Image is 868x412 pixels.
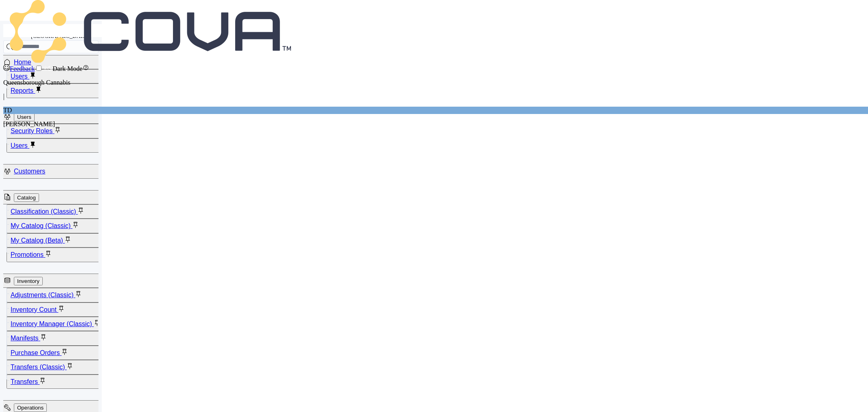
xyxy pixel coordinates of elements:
button: Purchase Orders [7,346,102,360]
span: My Catalog (Classic) [11,220,98,231]
span: Transfers (Classic) [11,362,98,373]
a: Purchase Orders [11,349,61,356]
span: My Catalog (Beta) [11,235,98,246]
button: Promotions [7,248,102,262]
span: Classification (Classic) [11,206,98,217]
a: Feedback [3,65,35,72]
span: Promotions [11,249,98,260]
span: Operations [17,405,44,411]
a: Classification (Classic) [11,208,78,215]
span: Catalog [17,195,36,201]
button: Users [7,138,102,153]
a: Transfers (Classic) [11,364,67,370]
span: Feedback [10,65,35,72]
span: Transfers [11,376,98,387]
button: Manifests [7,331,102,345]
a: Inventory Count [11,306,58,313]
span: Catalog [14,192,98,203]
span: Users [11,140,98,151]
a: Transfers [11,378,39,385]
a: Adjustments (Classic) [11,291,75,298]
span: Customers [14,166,98,177]
button: Adjustments (Classic) [7,288,102,302]
span: Inventory Count [11,304,98,315]
button: Transfers (Classic) [7,360,102,374]
button: My Catalog (Beta) [7,233,102,248]
a: Inventory Manager (Classic) [11,320,94,327]
button: Operations [14,403,47,412]
a: Manifests [11,335,40,342]
button: Inventory Count [7,302,102,317]
button: Inventory Manager (Classic) [7,317,102,331]
a: Customers [14,168,45,175]
span: Inventory [14,275,98,286]
span: TD [3,107,12,114]
a: Users [11,142,29,149]
span: Inventory [17,278,39,284]
a: My Catalog (Classic) [11,222,72,229]
button: Transfers [7,375,102,389]
span: Inventory Manager (Classic) [11,318,98,329]
input: Dark Mode [36,66,42,71]
span: Purchase Orders [11,347,98,358]
button: My Catalog (Classic) [7,219,102,233]
button: Catalog [14,193,39,202]
button: Classification (Classic) [7,204,102,219]
span: Manifests [11,333,98,344]
button: Inventory [14,277,43,285]
a: My Catalog (Beta) [11,237,65,244]
span: Adjustments (Classic) [11,289,98,300]
span: Dark Mode [52,65,82,72]
a: Promotions [11,251,45,258]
